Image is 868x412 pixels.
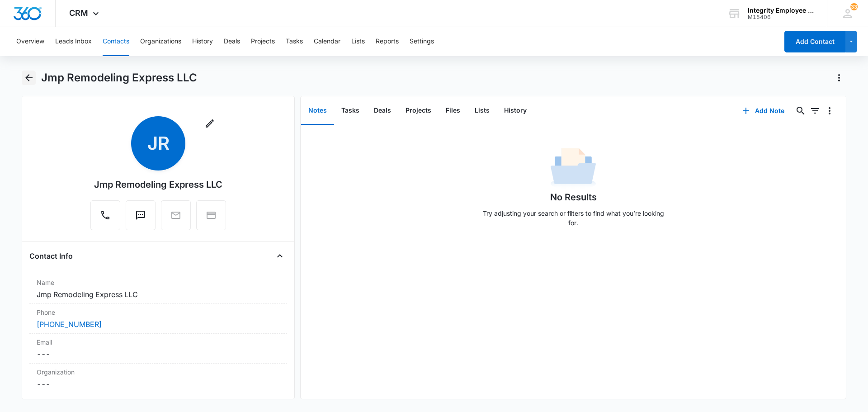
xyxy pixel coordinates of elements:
div: Email--- [29,334,287,364]
button: Close [273,249,287,263]
div: account id [748,14,814,20]
button: Projects [398,97,439,125]
span: CRM [69,8,88,18]
span: JR [131,116,185,170]
button: Add Contact [784,31,845,52]
a: Text [126,214,156,222]
label: Name [37,278,280,287]
button: Deals [367,97,398,125]
a: Call [90,214,120,222]
button: History [192,27,213,56]
button: Notes [301,97,334,125]
button: Overflow Menu [822,104,837,118]
h1: Jmp Remodeling Express LLC [41,71,197,85]
div: Phone[PHONE_NUMBER] [29,304,287,334]
div: Organization--- [29,364,287,393]
button: Organizations [140,27,181,56]
button: Files [439,97,467,125]
button: Tasks [334,97,367,125]
p: Try adjusting your search or filters to find what you’re looking for. [478,208,668,227]
label: Organization [37,367,280,377]
img: No Data [551,145,596,190]
button: Projects [251,27,275,56]
button: History [497,97,534,125]
button: Reports [376,27,399,56]
label: Email [37,337,280,347]
dd: --- [37,379,280,389]
div: account name [748,7,814,14]
div: NameJmp Remodeling Express LLC [29,274,287,304]
button: Deals [224,27,240,56]
label: Phone [37,308,280,317]
button: Lists [467,97,497,125]
button: Filters [808,104,822,118]
div: Jmp Remodeling Express LLC [94,178,222,191]
button: Overview [16,27,44,56]
button: Tasks [286,27,303,56]
button: Back [22,71,36,85]
button: Contacts [103,27,129,56]
button: Settings [410,27,434,56]
button: Call [90,200,120,230]
dd: --- [37,349,280,360]
h1: No Results [550,190,597,204]
button: Add Note [733,100,793,122]
div: notifications count [850,3,858,10]
button: Leads Inbox [55,27,92,56]
h4: Contact Info [29,251,73,261]
span: 33 [850,3,858,10]
dd: Jmp Remodeling Express LLC [37,289,280,300]
label: Address [37,397,280,406]
button: Text [126,200,156,230]
a: [PHONE_NUMBER] [37,319,102,330]
button: Actions [832,71,846,85]
button: Calendar [314,27,340,56]
button: Lists [351,27,365,56]
button: Search... [793,104,808,118]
